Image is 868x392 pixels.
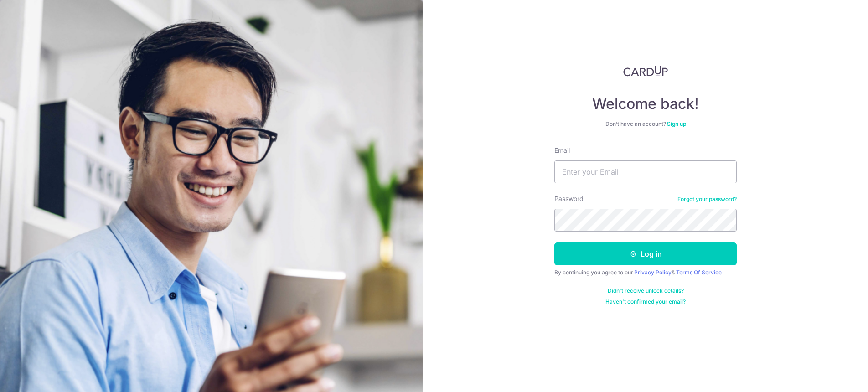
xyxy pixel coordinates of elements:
[554,242,737,265] button: Log in
[554,95,737,113] h4: Welcome back!
[623,66,668,77] img: CardUp Logo
[634,269,672,276] a: Privacy Policy
[608,287,684,294] a: Didn't receive unlock details?
[667,120,686,127] a: Sign up
[554,160,737,183] input: Enter your Email
[554,146,570,155] label: Email
[677,196,737,203] a: Forgot your password?
[676,269,722,276] a: Terms Of Service
[554,194,584,203] label: Password
[605,298,686,305] a: Haven't confirmed your email?
[554,269,737,276] div: By continuing you agree to our &
[554,120,737,128] div: Don’t have an account?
